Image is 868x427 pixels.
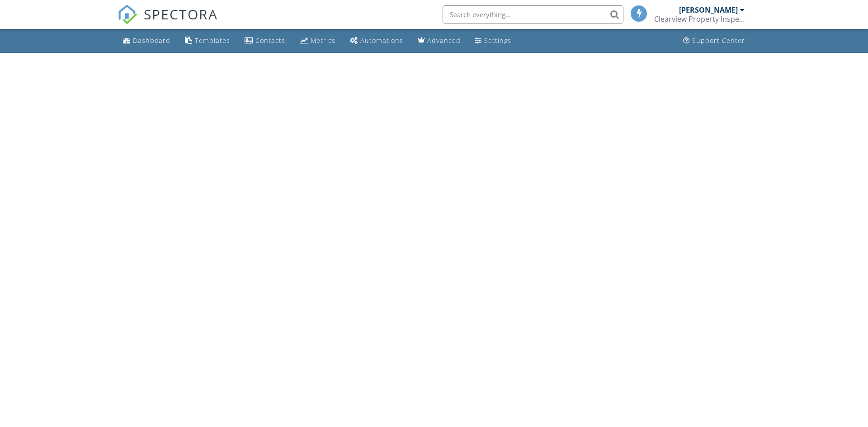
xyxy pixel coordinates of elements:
[118,5,137,24] img: The Best Home Inspection Software - Spectora
[133,36,170,45] div: Dashboard
[241,33,289,49] a: Contacts
[118,12,218,31] a: SPECTORA
[654,14,745,23] div: Clearview Property Inspections & Preservation LLC
[484,36,511,45] div: Settings
[296,33,339,49] a: Metrics
[360,36,403,45] div: Automations
[443,5,623,23] input: Search everything...
[119,33,174,49] a: Dashboard
[181,33,234,49] a: Templates
[414,33,464,49] a: Advanced
[692,36,745,45] div: Support Center
[472,33,515,49] a: Settings
[679,33,749,49] a: Support Center
[144,5,218,23] span: SPECTORA
[195,36,230,45] div: Templates
[427,36,461,45] div: Advanced
[679,5,738,14] div: [PERSON_NAME]
[311,36,335,45] div: Metrics
[346,33,407,49] a: Automations (Basic)
[255,36,285,45] div: Contacts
